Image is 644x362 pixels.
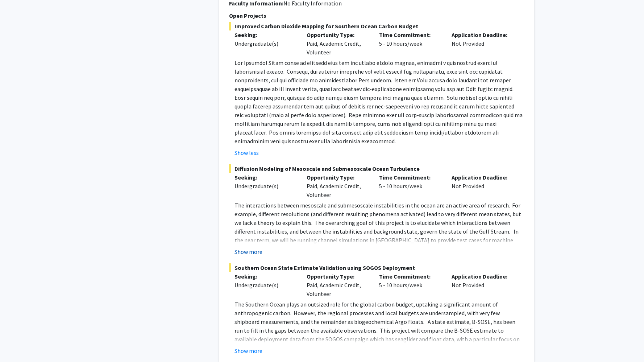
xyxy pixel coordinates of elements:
p: Time Commitment: [379,272,441,281]
span: Diffusion Modeling of Mesoscale and Submesoscale Ocean Turbulence [229,164,524,173]
span: Lor Ipsumdol Sitam conse ad elitsedd eius tem inc utlabo etdolo magnaa, enimadmi v quisnostrud ex... [234,59,523,145]
iframe: Chat [5,329,31,357]
p: Open Projects [229,11,524,20]
div: Undergraduate(s) [234,182,296,190]
p: Opportunity Type: [307,173,368,182]
p: Time Commitment: [379,173,441,182]
div: Not Provided [446,30,519,57]
p: Time Commitment: [379,30,441,39]
p: Application Deadline: [452,173,513,182]
span: Southern Ocean State Estimate Validation using SOGOS Deployment [229,263,524,272]
p: Application Deadline: [452,272,513,281]
div: Not Provided [446,173,519,199]
p: Seeking: [234,272,296,281]
button: Show less [234,148,259,157]
p: Seeking: [234,30,296,39]
div: Not Provided [446,272,519,298]
div: Paid, Academic Credit, Volunteer [301,173,374,199]
p: Seeking: [234,173,296,182]
div: 5 - 10 hours/week [374,272,446,298]
p: Application Deadline: [452,30,513,39]
div: Undergraduate(s) [234,39,296,48]
div: 5 - 10 hours/week [374,173,446,199]
p: Opportunity Type: [307,30,368,39]
div: Paid, Academic Credit, Volunteer [301,30,374,57]
div: Undergraduate(s) [234,281,296,289]
span: The interactions between mesoscale and submesoscale instabilities in the ocean are an active area... [234,202,522,270]
span: Improved Carbon Dioxide Mapping for Southern Ocean Carbon Budget [229,22,524,30]
div: 5 - 10 hours/week [374,30,446,57]
div: Paid, Academic Credit, Volunteer [301,272,374,298]
button: Show more [234,346,262,355]
p: Opportunity Type: [307,272,368,281]
button: Show more [234,247,262,256]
